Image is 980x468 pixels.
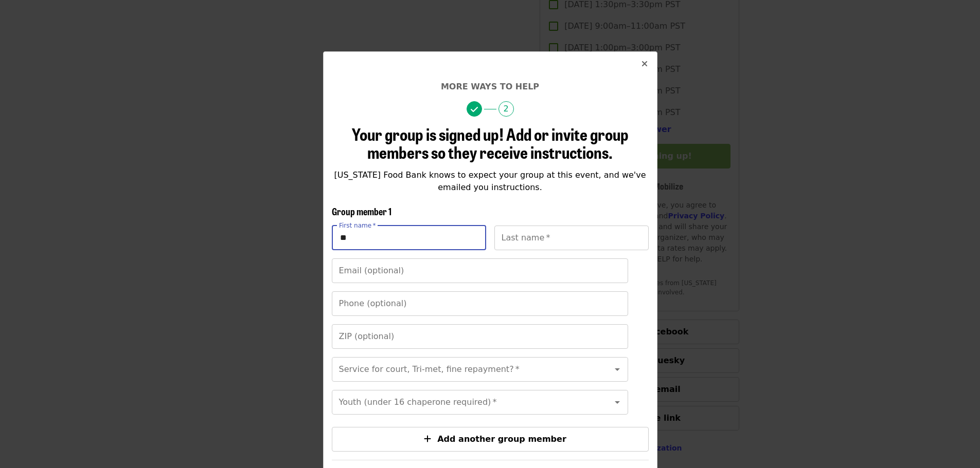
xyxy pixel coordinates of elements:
span: Group member 1 [332,204,391,218]
input: First name [332,226,486,250]
span: 2 [498,101,514,117]
input: ZIP (optional) [332,324,628,349]
span: Your group is signed up! Add or invite group members so they receive instructions. [352,122,629,164]
label: First name [339,222,376,229]
i: plus icon [424,434,431,444]
i: times icon [642,59,648,69]
button: Open [610,395,625,409]
button: Add another group member [332,427,649,452]
span: More ways to help [441,82,539,91]
input: Phone (optional) [332,291,628,316]
button: Open [610,362,625,377]
i: check icon [471,105,478,115]
span: Add another group member [437,434,566,444]
button: Close [632,52,657,77]
input: Last name [494,226,649,250]
span: [US_STATE] Food Bank knows to expect your group at this event, and we've emailed you instructions. [334,170,646,192]
input: Email (optional) [332,258,628,283]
